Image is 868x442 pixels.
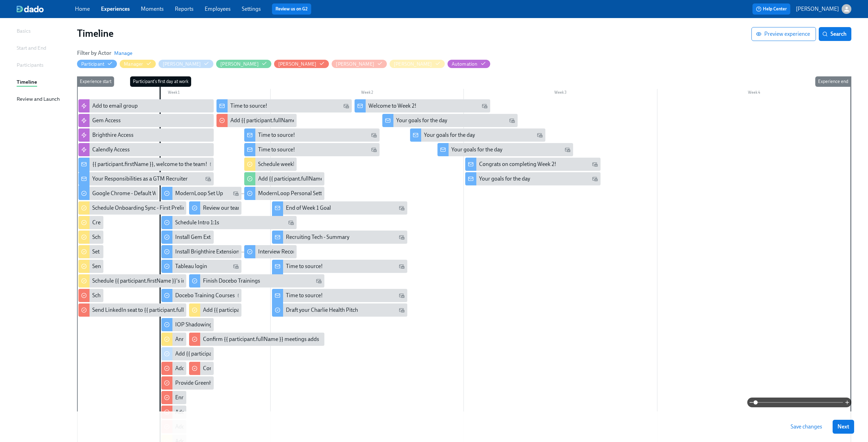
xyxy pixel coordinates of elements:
[465,172,601,185] div: Your goals for the day
[161,289,241,302] div: Docebo Training Courses
[355,99,490,112] div: Welcome to Week 2!
[244,158,297,171] div: Schedule weekly 1:1s with {{ participant.fullName }}
[274,60,329,68] button: [PERSON_NAME]
[17,44,46,52] div: Start and End
[101,6,130,12] a: Experiences
[92,248,154,256] div: Set up daily EOD wrap ups
[77,76,114,87] div: Experience start
[756,6,787,12] span: Help Center
[203,306,332,314] div: Add {{ participant.fullName }} to Weekly Team Meeting
[175,6,194,12] a: Reports
[175,408,297,416] div: Add {{ participant.fullName }} to recruiting calendar
[479,160,556,168] div: Congrats on completing Week 2!
[203,277,260,285] div: Finish Docebo Trainings
[161,260,241,273] div: Tableau login
[399,205,405,211] svg: Work Email
[175,350,299,358] div: Add {{ participant.fullName }} to Tableau Dashboard
[244,128,380,142] div: Time to source!
[175,248,239,256] div: Install Brighthire Extension
[114,50,133,57] button: Manage
[233,264,239,269] svg: Work Email
[78,128,214,142] div: Brighthire Access
[332,60,387,68] button: [PERSON_NAME]
[286,306,358,314] div: Draft your Charlie Health Pitch
[92,292,200,299] div: Schedule Greenhouse & ModernLoop Review
[161,362,186,375] div: Add {{ participant.fullName }} to all GTM recruiting slack channels
[92,262,131,270] div: Send intro email
[203,365,315,372] div: Confirm {{ participant.fullName }}'s tech access
[343,103,349,109] svg: Work Email
[272,260,407,273] div: Time to source!
[92,306,204,314] div: Send LinkedIn seat to {{ participant.fullName }}
[399,234,405,240] svg: Work Email
[424,131,475,139] div: Your goals for the day
[78,172,214,185] div: Your Responsibilities as a GTM Recruiter
[161,391,186,404] div: Enroll {{ participant.fullName }} in Outreach Greenhouse Docebo
[175,394,329,401] div: Enroll {{ participant.fullName }} in Outreach Greenhouse Docebo
[833,420,854,434] button: Next
[220,61,259,67] div: Hide Calla Martin
[258,175,379,183] div: Add {{ participant.fullName }} to Monthly All Hands
[205,176,211,182] svg: Work Email
[272,231,407,244] div: Recruiting Tech - Summary
[81,61,104,67] div: Hide Participant
[75,6,90,12] a: Home
[371,132,377,138] svg: Work Email
[17,61,43,69] div: Participants
[244,143,380,156] div: Time to source!
[78,303,186,317] div: Send LinkedIn seat to {{ participant.fullName }}
[786,420,827,434] button: Save changes
[399,264,405,269] svg: Work Email
[203,335,319,343] div: Confirm {{ participant.fullName }} meetings adds
[17,6,44,12] img: dado
[272,201,407,215] div: End of Week 1 Goal
[451,146,502,153] div: Your goals for the day
[130,76,191,87] div: Participant's first day at work
[244,245,297,258] div: Interview Recording Review
[258,131,295,139] div: Time to source!
[92,117,121,124] div: Gem Access
[175,262,207,270] div: Tableau login
[837,423,849,430] span: Next
[78,143,214,156] div: Calendly Access
[163,61,201,67] div: Hide Abby Kim
[92,102,138,110] div: Add to email group
[316,278,322,284] svg: Work Email
[336,61,374,67] div: Hide Ryan Hillmer
[77,27,751,40] h1: Timeline
[92,204,190,212] div: Schedule Onboarding Sync - First Prelims
[819,27,851,41] button: Search
[464,89,657,98] div: Week 3
[286,233,349,241] div: Recruiting Tech - Summary
[286,262,323,270] div: Time to source!
[203,204,254,212] div: Review our team SOP
[216,60,271,68] button: [PERSON_NAME]
[175,233,227,241] div: Install Gem Extension
[272,303,407,317] div: Draft your Charlie Health Pitch
[537,132,543,138] svg: Work Email
[78,114,214,127] div: Gem Access
[286,292,323,299] div: Time to source!
[141,6,164,12] a: Moments
[189,201,241,215] div: Review our team SOP
[752,3,790,15] button: Help Center
[258,248,324,256] div: Interview Recording Review
[382,114,518,127] div: Your goals for the day
[78,231,103,244] div: Schedule intro with {{ participant.fullName }} and {{ manager.firstName }}
[592,176,598,182] svg: Work Email
[78,216,103,229] div: Create Outreach Review w/ Manager meeting for {{ participant.fullName }}
[410,128,545,142] div: Your goals for the day
[161,318,214,331] div: IOP Shadowing Session
[796,5,839,13] p: [PERSON_NAME]
[92,175,188,183] div: Your Responsibilities as a GTM Recruiter
[278,61,317,67] div: Hide Mel Mohn
[175,292,235,299] div: Docebo Training Courses
[390,60,445,68] button: [PERSON_NAME]
[233,191,239,196] svg: Work Email
[78,274,186,287] div: Schedule {{ participant.firstName }}'s intro with other manager
[92,131,134,139] div: Brighthire Access
[815,76,851,87] div: Experience end
[824,31,846,37] span: Search
[175,190,223,197] div: ModernLoop Set Up
[448,60,490,68] button: Automation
